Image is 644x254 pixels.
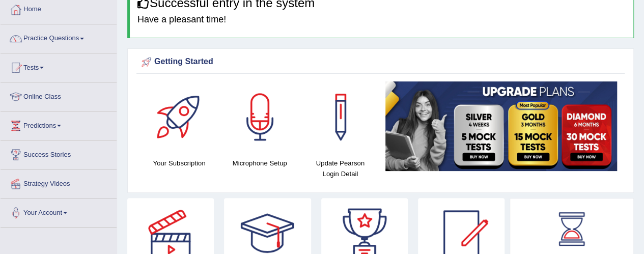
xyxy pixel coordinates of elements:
a: Your Account [1,199,117,224]
h4: Microphone Setup [225,158,295,168]
a: Strategy Videos [1,170,117,195]
h4: Update Pearson Login Detail [305,158,375,179]
a: Tests [1,53,117,79]
a: Practice Questions [1,24,117,50]
h4: Your Subscription [144,158,214,168]
img: small5.jpg [385,81,617,171]
h4: Have a pleasant time! [137,15,626,25]
a: Online Class [1,82,117,108]
div: Getting Started [139,54,622,70]
a: Predictions [1,111,117,137]
a: Success Stories [1,140,117,166]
